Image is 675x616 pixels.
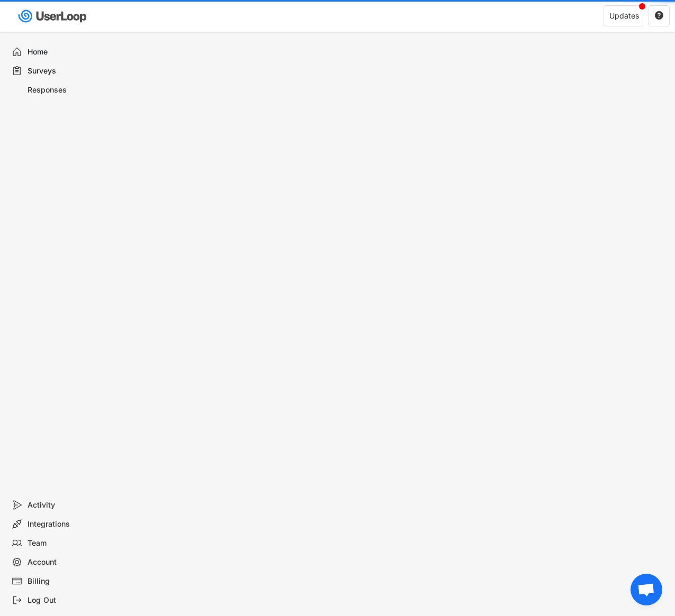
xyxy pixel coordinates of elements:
img: userloop-logo-01.svg [16,5,91,27]
div: Home [28,47,97,57]
a: Open de chat [631,574,662,605]
div: Log Out [28,595,97,605]
button:  [654,11,664,21]
div: Updates [609,12,639,20]
div: Surveys [28,66,97,76]
div: Activity [28,500,97,510]
div: Team [28,538,97,548]
text:  [655,11,663,20]
div: Billing [28,576,97,586]
div: Integrations [28,519,97,529]
div: Responses [28,85,97,95]
div: Account [28,557,97,567]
